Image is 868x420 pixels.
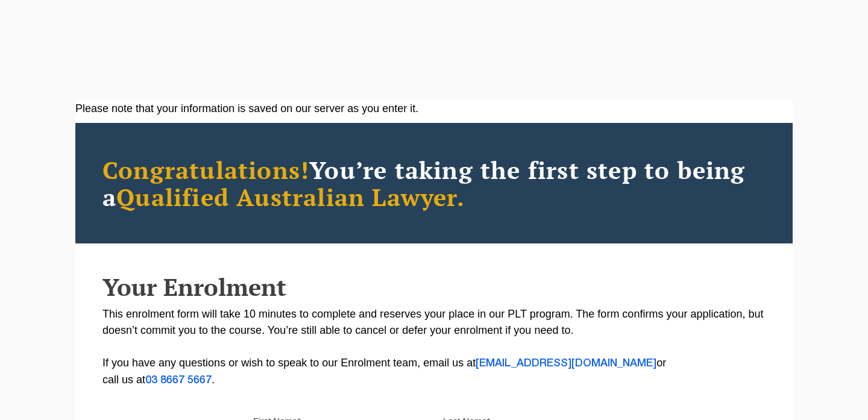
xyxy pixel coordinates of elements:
[102,154,309,186] span: Congratulations!
[116,181,465,213] span: Qualified Australian Lawyer.
[102,274,766,300] h2: Your Enrolment
[476,359,656,368] a: [EMAIL_ADDRESS][DOMAIN_NAME]
[102,156,766,210] h2: You’re taking the first step to being a
[102,306,766,389] p: This enrolment form will take 10 minutes to complete and reserves your place in our PLT program. ...
[145,375,212,385] a: 03 8667 5667
[75,101,793,117] div: Please note that your information is saved on our server as you enter it.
